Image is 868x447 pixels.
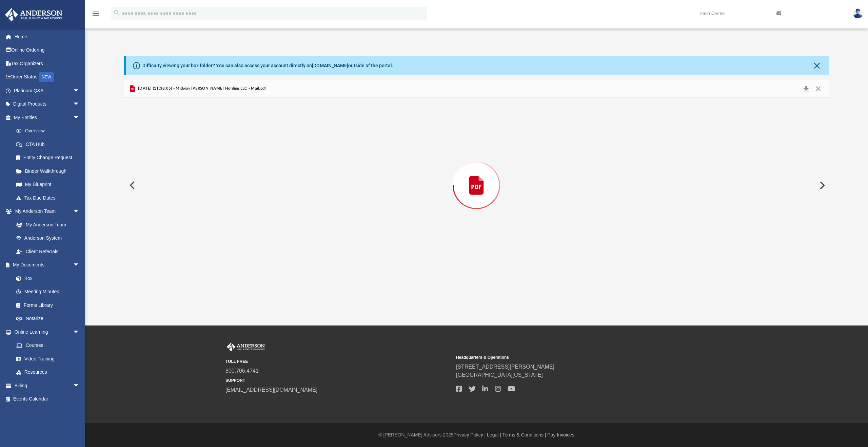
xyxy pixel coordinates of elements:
a: Courses [9,339,86,352]
a: [EMAIL_ADDRESS][DOMAIN_NAME] [225,387,317,393]
a: Overview [9,124,90,138]
a: Online Learningarrow_drop_down [5,325,86,339]
a: menu [92,13,100,18]
a: [GEOGRAPHIC_DATA][US_STATE] [456,372,543,378]
span: arrow_drop_down [73,258,86,272]
span: arrow_drop_down [73,205,86,219]
a: Digital Productsarrow_drop_down [5,97,90,111]
a: Entity Change Request [9,151,90,165]
div: Preview [124,80,829,273]
small: Headquarters & Operations [456,354,682,360]
small: TOLL FREE [225,358,451,365]
button: Close [812,61,822,70]
a: Video Training [9,352,83,366]
button: Download [800,84,812,93]
div: © [PERSON_NAME] Advisors 2025 [85,431,868,439]
a: Notarize [9,312,86,325]
span: [DATE] (11:38:05) - Midway [PERSON_NAME] Holding LLC - Mail.pdf [137,86,266,92]
span: arrow_drop_down [73,97,86,111]
a: Platinum Q&Aarrow_drop_down [5,84,90,97]
a: Terms & Conditions | [502,432,546,437]
a: My Anderson Team [9,218,83,231]
button: Previous File [124,176,139,195]
a: [DOMAIN_NAME] [312,63,348,68]
a: Billingarrow_drop_down [5,379,90,392]
button: Next File [814,176,829,195]
div: Difficulty viewing your box folder? You can also access your account directly on outside of the p... [142,62,393,69]
a: Home [5,30,90,43]
span: arrow_drop_down [73,325,86,339]
a: Meeting Minutes [9,285,86,299]
a: Legal | [487,432,501,437]
a: Box [9,272,83,285]
a: Client Referrals [9,245,86,258]
a: Anderson System [9,231,86,245]
a: Binder Walkthrough [9,164,90,178]
span: arrow_drop_down [73,379,86,393]
a: Tax Due Dates [9,191,90,205]
a: CTA Hub [9,137,90,151]
a: [STREET_ADDRESS][PERSON_NAME] [456,364,554,370]
a: My Anderson Teamarrow_drop_down [5,205,86,218]
span: arrow_drop_down [73,111,86,125]
span: arrow_drop_down [73,84,86,98]
a: My Entitiesarrow_drop_down [5,111,90,124]
img: Anderson Advisors Platinum Portal [225,342,266,351]
a: Privacy Policy | [454,432,486,437]
a: My Blueprint [9,178,86,191]
a: Forms Library [9,298,83,312]
a: 800.706.4741 [225,368,259,374]
a: Order StatusNEW [5,70,90,84]
a: Tax Organizers [5,57,90,70]
img: User Pic [853,8,863,18]
small: SUPPORT [225,377,451,384]
a: My Documentsarrow_drop_down [5,258,86,272]
a: Events Calendar [5,392,90,406]
a: Online Ordering [5,43,90,57]
i: search [113,9,121,17]
img: Anderson Advisors Platinum Portal [3,8,64,21]
button: Close [812,84,824,93]
i: menu [92,10,100,18]
div: NEW [39,72,54,82]
a: Resources [9,366,86,379]
a: Pay Invoices [547,432,574,437]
